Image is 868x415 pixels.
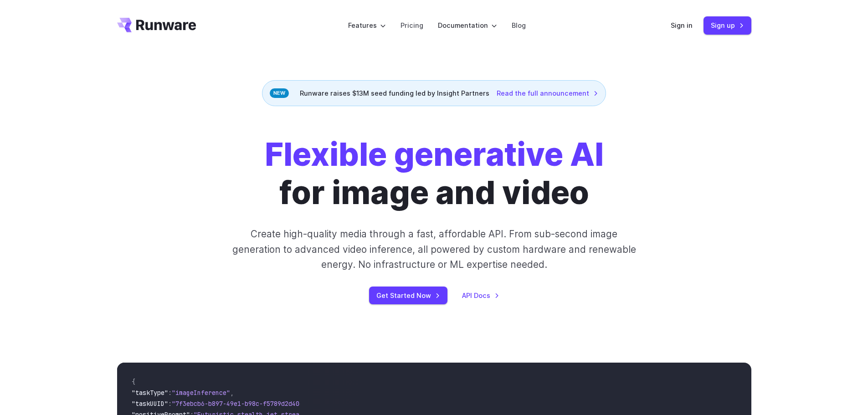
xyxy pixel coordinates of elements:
label: Features [348,20,386,31]
a: Pricing [401,20,423,31]
a: Blog [512,20,526,31]
span: "taskUUID" [132,400,168,408]
span: { [132,378,135,386]
strong: Flexible generative AI [265,135,604,174]
span: : [168,400,172,408]
h1: for image and video [265,135,604,212]
p: Create high-quality media through a fast, affordable API. From sub-second image generation to adv... [231,226,637,272]
a: Get Started Now [369,287,447,304]
label: Documentation [438,20,497,31]
a: Read the full announcement [497,88,598,98]
span: "imageInference" [172,389,230,397]
a: API Docs [462,290,499,301]
a: Go to / [117,18,196,32]
span: "taskType" [132,389,168,397]
span: : [168,389,172,397]
span: "7f3ebcb6-b897-49e1-b98c-f5789d2d40d7" [172,400,310,408]
a: Sign up [704,16,751,34]
div: Runware raises $13M seed funding led by Insight Partners [262,80,606,106]
span: , [230,389,234,397]
a: Sign in [671,20,693,31]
